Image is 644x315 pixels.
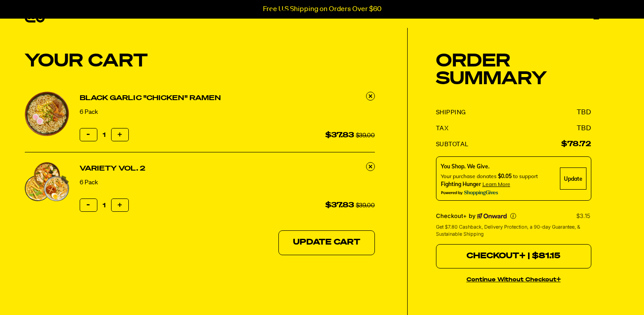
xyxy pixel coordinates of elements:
a: Variety Vol. 2 [80,163,145,174]
span: Get $7.80 Cashback, Delivery Protection, a 90-day Guarantee, & Sustainable Shipping [436,223,590,238]
a: Login [535,5,562,19]
div: 6 Pack [80,178,145,187]
p: $3.15 [576,212,591,219]
a: Shop [65,5,91,19]
dt: Shipping [436,109,466,117]
button: Checkout+ | $81.15 [436,244,591,269]
button: continue without Checkout+ [436,272,591,285]
dd: TBD [577,124,591,132]
span: $37.83 [325,202,354,209]
span: $0.05 [498,173,512,179]
img: Black Garlic "Chicken" Ramen - 6 Pack [25,92,69,136]
span: $37.83 [325,132,354,139]
a: 3 [591,4,602,19]
img: Powered By ShoppingGives [441,190,498,196]
a: Learn [267,5,296,19]
span: Your purchase donates [441,173,497,179]
img: Variety Vol. 2 - 6 Pack [25,162,69,201]
a: Black Garlic "Chicken" Ramen [80,93,221,104]
section: Checkout+ [436,206,591,244]
div: Update Cause Button [560,167,586,190]
button: Update Cart [278,230,375,255]
div: You Shop. We Give. [441,163,555,171]
span: Fighting Hunger [441,181,481,187]
a: Powered by Onward [477,213,507,219]
dd: TBD [577,109,591,117]
span: 3 [594,4,599,12]
s: $39.00 [356,202,375,209]
strong: $78.72 [561,141,591,148]
span: by [469,212,475,219]
dt: Subtotal [436,140,469,148]
span: Checkout+ [436,212,467,219]
s: $39.00 [356,132,375,139]
span: Learn more about donating [482,181,510,187]
h1: Your Cart [25,53,375,70]
input: quantity [80,198,129,213]
input: quantity [80,128,129,142]
a: Subscribe & Save [107,5,178,19]
dt: Tax [436,124,449,132]
h2: Order Summary [436,53,591,88]
button: More info [510,213,516,219]
span: to support [513,173,538,179]
div: 6 Pack [80,107,221,117]
a: Slurp Society [195,5,251,19]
